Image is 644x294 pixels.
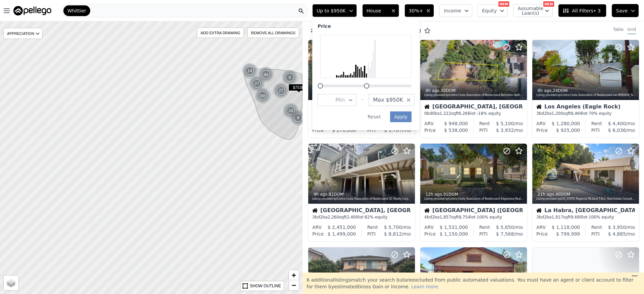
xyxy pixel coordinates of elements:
[367,224,378,231] div: Rent
[3,28,43,39] div: APPRECIATION
[273,83,289,99] div: 27
[318,23,331,30] div: Price
[591,127,600,134] div: PITI
[303,27,431,34] div: out of listings
[536,208,542,213] img: House
[384,128,402,133] span: $ 1,787
[556,231,580,237] span: $ 799,999
[420,40,527,138] a: 8h ago,50DOMListing provided byContra Costa Association of Realtorsand Berkshire Hathaway Home Se...
[536,88,636,93] div: , 24 DOM
[250,283,281,289] div: SHOW OUTLINE
[602,120,635,127] div: /mo
[13,6,51,15] img: Pellego
[317,7,346,14] span: Up to $950K
[538,88,551,93] time: 2025-08-19 16:36
[552,225,580,230] span: $ 1,118,000
[440,225,468,230] span: $ 1,531,000
[482,7,497,14] span: Equity
[440,215,451,219] span: 1,857
[312,197,412,201] div: Listing provided by Contra Costa Association of Realtors and OC Realty Corp.
[67,7,86,14] span: Whittier
[439,4,472,17] button: Income
[562,7,600,14] span: All Filters • 3
[440,111,451,116] span: 1,222
[608,128,626,133] span: $ 6,036
[328,215,339,219] span: 2,260
[258,66,275,83] div: 88
[409,7,423,14] span: 30%+
[490,120,523,127] div: /mo
[591,120,602,127] div: Rent
[289,280,299,290] a: Zoom out
[290,110,307,126] img: g1.png
[312,192,412,197] div: , 81 DOM
[248,28,299,38] div: REMOVE ALL DRAWINGS
[288,84,309,91] span: $753K
[600,231,635,237] div: /mo
[600,127,635,134] div: /mo
[496,121,514,126] span: $ 5,100
[488,231,523,237] div: /mo
[424,231,436,237] div: Price
[346,215,358,219] span: 2,400
[498,1,509,7] div: NEW
[444,128,468,133] span: $ 538,000
[4,276,18,290] a: Layers
[536,104,542,109] img: House
[444,121,468,126] span: $ 948,000
[426,192,442,197] time: 2025-08-19 12:39
[290,110,306,126] div: 8
[424,88,524,93] div: , 50 DOM
[536,224,546,231] div: ARV
[536,104,635,111] div: Los Angeles (Eagle Rock)
[479,120,490,127] div: Rent
[312,224,322,231] div: ARV
[308,40,415,138] a: 5h ago,20DOMListing provided byContra Costa Association of Realtorsand Partner Real EstateHouse[G...
[536,127,548,134] div: Price
[591,224,602,231] div: Rent
[328,225,356,230] span: $ 2,451,000
[292,281,296,289] span: −
[424,127,436,134] div: Price
[488,127,523,134] div: /mo
[384,225,402,230] span: $ 5,700
[364,111,385,122] button: Reset
[459,111,470,116] span: 6,266
[283,103,299,119] img: g1.png
[536,192,636,197] div: , 40 DOM
[308,143,415,242] a: 9h ago,81DOMListing provided byContra Costa Association of Realtorsand OC Realty Corp.House[GEOGR...
[479,224,490,231] div: Rent
[312,4,357,17] button: Up to $950K
[513,4,553,17] button: Assumable Loan(s)
[444,7,461,14] span: Income
[532,143,639,242] a: 21h ago,40DOMListing provided by[US_STATE] Regional MLSand T.N.G. Real Estate ConsultantsHouseLa ...
[367,7,388,14] span: House
[420,143,527,242] a: 12h ago,91DOMListing provided byContra Costa Association of Realtorsand Edgestone Real Estate, In...
[440,231,468,237] span: $ 1,150,000
[312,127,324,134] div: Price
[288,84,309,94] div: $753K
[390,111,412,122] button: Apply
[405,4,434,17] button: 30%+
[282,69,298,86] div: 6
[608,225,626,230] span: $ 3,950
[373,96,403,104] span: Max $950K
[312,208,318,213] img: House
[292,271,296,279] span: +
[242,63,258,79] img: g1.png
[424,192,524,197] div: , 91 DOM
[536,231,548,237] div: Price
[424,93,524,97] div: Listing provided by Contra Costa Association of Realtors and Berkshire Hathaway Home Services Gol...
[543,1,554,7] div: NEW
[254,87,271,104] div: 69
[303,273,644,294] div: 6 additional listing s match your search but are excluded from public automated valuations. You m...
[538,192,554,197] time: 2025-08-19 03:26
[552,121,580,126] span: $ 1,280,000
[311,28,320,33] span: 258
[571,215,582,219] span: 9,690
[536,120,546,127] div: ARV
[536,197,636,201] div: Listing provided by [US_STATE] Regional MLS and T.N.G. Real Estate Consultants
[197,28,244,38] div: ADD EXTRA DRAWING
[376,231,411,237] div: /mo
[424,197,524,201] div: Listing provided by Contra Costa Association of Realtors and Edgestone Real Estate, Inc.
